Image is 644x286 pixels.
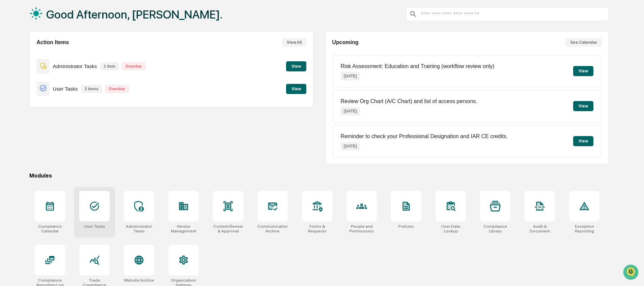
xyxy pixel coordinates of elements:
div: Vendor Management [168,224,199,233]
h2: Action Items [36,39,69,45]
div: Forms & Requests [302,224,332,233]
div: Exception Reporting [569,224,599,233]
div: 🗄️ [49,138,54,144]
div: We're available if you need us! [30,58,93,64]
h1: Good Afternoon, [PERSON_NAME]. [46,8,223,21]
button: View All [282,38,306,47]
a: Powered byPylon [48,167,82,172]
button: See Calendar [565,38,602,47]
div: User Data Lookup [436,224,466,233]
p: Overdue [105,85,129,93]
img: 1746055101610-c473b297-6a78-478c-a979-82029cc54cd1 [13,110,19,116]
p: Review Org Chart (A/C Chart) and list of access persons. [341,98,477,104]
p: Risk Assessment: Education and Training (workflow review only) [341,63,495,69]
a: View [286,85,306,92]
div: Compliance Library [480,224,510,233]
p: Administrator Tasks [53,63,97,69]
button: View [573,66,593,76]
span: • [56,110,58,115]
span: [DATE] [60,92,74,97]
p: [DATE] [341,72,360,80]
span: Data Lookup [13,151,43,157]
img: Jack Rasmussen [7,85,18,96]
div: Start new chat [30,52,111,58]
p: User Tasks [53,86,78,92]
div: Modules [29,172,609,179]
span: Pylon [67,167,82,172]
p: How can we help? [7,14,123,25]
h2: Upcoming [332,39,359,45]
div: Communications Archive [257,224,288,233]
span: Preclearance [13,138,44,145]
div: Past conversations [7,75,45,80]
a: 🔎Data Lookup [4,148,45,160]
button: View [286,61,306,71]
span: Attestations [56,138,84,145]
div: Audit & Document Logs [525,224,555,233]
p: [DATE] [341,107,360,115]
p: Reminder to check your Professional Designation and IAR CE credits. [341,133,508,139]
img: 1746055101610-c473b297-6a78-478c-a979-82029cc54cd1 [7,52,19,64]
span: • [56,92,58,97]
div: Administrator Tasks [124,224,154,233]
img: 8933085812038_c878075ebb4cc5468115_72.jpg [14,52,26,64]
div: People and Permissions [346,224,377,233]
div: Website Archive [124,278,154,283]
p: Overdue [122,63,145,70]
div: Compliance Calendar [35,224,65,233]
span: [DATE] [60,110,74,115]
div: Content Review & Approval [213,224,243,233]
img: Jack Rasmussen [7,103,18,114]
span: [PERSON_NAME] [21,92,55,97]
button: Start new chat [115,54,123,62]
button: See all [105,73,123,82]
button: View [286,84,306,94]
a: 🖐️Preclearance [4,135,46,147]
img: 1746055101610-c473b297-6a78-478c-a979-82029cc54cd1 [13,92,19,97]
span: [PERSON_NAME] [21,110,55,115]
div: 🖐️ [7,138,12,144]
a: 🗄️Attestations [46,135,86,147]
div: Policies [398,224,414,229]
p: 3 items [81,85,102,93]
p: 1 item [100,63,119,70]
p: [DATE] [341,142,360,150]
button: View [573,136,593,146]
div: User Tasks [84,224,105,229]
div: 🔎 [7,151,12,157]
iframe: Open customer support [622,264,641,282]
button: View [573,101,593,111]
a: View [286,63,306,69]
